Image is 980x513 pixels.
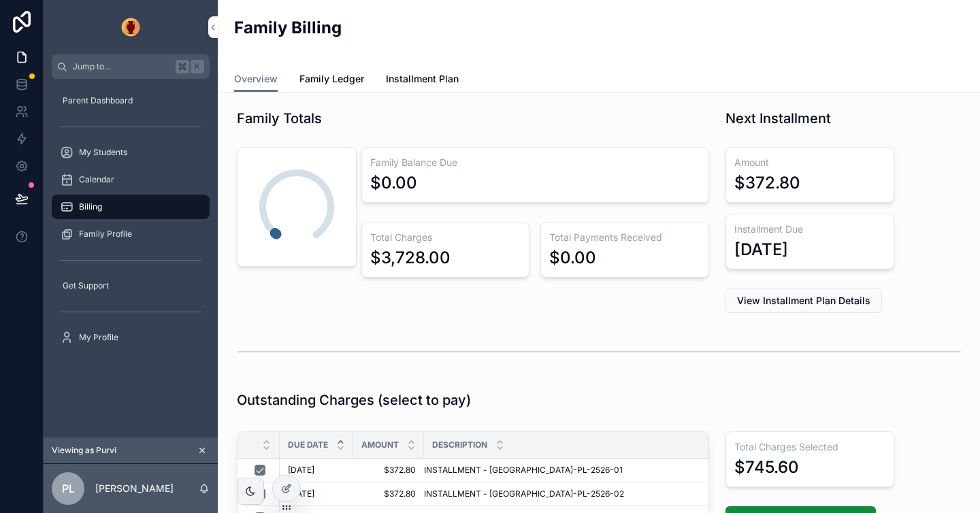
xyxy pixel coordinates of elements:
[79,229,132,239] span: Family Profile
[370,247,451,269] div: $3,728.00
[734,172,800,194] div: $372.80
[79,201,102,212] span: Billing
[361,489,416,499] span: $372.80
[734,156,885,169] h3: Amount
[79,332,118,343] span: My Profile
[79,174,114,185] span: Calendar
[237,109,322,128] h1: Family Totals
[734,222,885,236] h3: Installment Due
[288,489,314,499] span: [DATE]
[192,61,203,72] span: K
[79,147,127,158] span: My Students
[386,67,459,94] a: Installment Plan
[361,465,416,476] span: $372.80
[299,67,364,94] a: Family Ledger
[234,16,342,39] h2: Family Billing
[234,72,278,86] span: Overview
[52,445,116,456] span: Viewing as Purvi
[62,480,75,497] span: PL
[370,172,417,194] div: $0.00
[52,167,210,192] a: Calendar
[95,482,174,495] p: [PERSON_NAME]
[299,72,364,86] span: Family Ledger
[549,247,596,269] div: $0.00
[361,440,399,450] span: Amount
[725,109,831,128] h1: Next Installment
[432,440,487,450] span: Description
[44,79,218,367] div: scrollable content
[52,222,210,246] a: Family Profile
[725,288,882,313] button: View Installment Plan Details
[370,231,521,244] h3: Total Charges
[234,67,278,93] a: Overview
[52,274,210,298] a: Get Support
[549,231,700,244] h3: Total Payments Received
[52,195,210,219] a: Billing
[237,391,471,410] h1: Outstanding Charges (select to pay)
[52,325,210,350] a: My Profile
[424,489,624,499] span: INSTALLMENT - [GEOGRAPHIC_DATA]-PL-2526-02
[52,54,210,79] button: Jump to...K
[120,16,142,38] img: App logo
[73,61,170,72] span: Jump to...
[737,294,870,308] span: View Installment Plan Details
[52,140,210,165] a: My Students
[288,440,328,450] span: Due Date
[63,95,133,106] span: Parent Dashboard
[424,465,623,476] span: INSTALLMENT - [GEOGRAPHIC_DATA]-PL-2526-01
[734,457,799,478] div: $745.60
[734,440,885,454] h3: Total Charges Selected
[52,88,210,113] a: Parent Dashboard
[386,72,459,86] span: Installment Plan
[734,239,788,261] div: [DATE]
[288,465,314,476] span: [DATE]
[370,156,701,169] h3: Family Balance Due
[63,280,109,291] span: Get Support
